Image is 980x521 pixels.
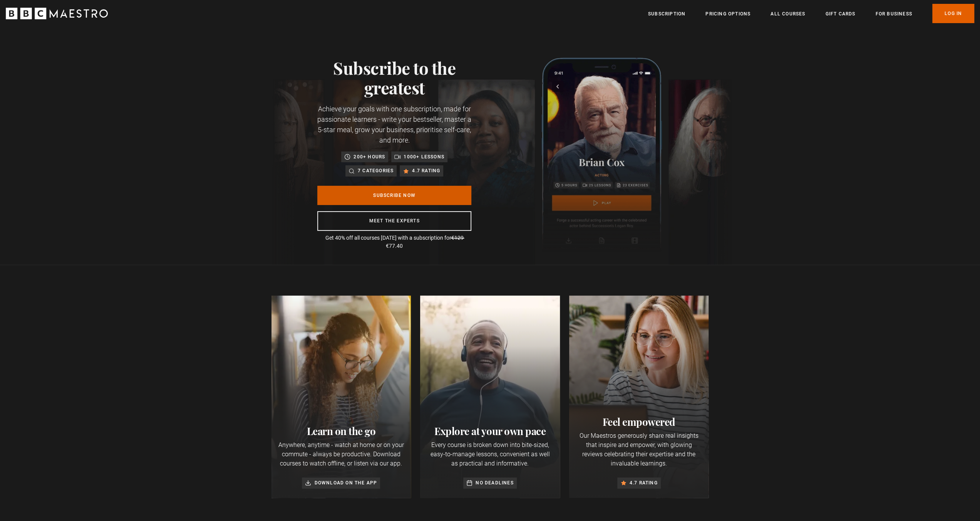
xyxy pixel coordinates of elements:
[705,10,750,18] a: Pricing Options
[426,425,554,437] h2: Explore at your own pace
[875,10,912,18] a: For business
[353,153,385,161] p: 200+ hours
[825,10,855,18] a: Gift Cards
[648,4,974,23] nav: Primary
[358,167,394,175] p: 7 categories
[314,479,377,487] p: Download on the app
[6,8,108,19] svg: BBC Maestro
[386,243,403,249] span: €77.40
[575,416,703,428] h2: Feel empowered
[278,440,405,468] p: Anywhere, anytime - watch at home or on your commute - always be productive. Download courses to ...
[317,211,471,231] a: Meet the experts
[932,4,974,23] a: Log In
[630,479,658,487] p: 4.7 rating
[317,58,471,97] h1: Subscribe to the greatest
[575,431,703,468] p: Our Maestros generously share real insights that inspire and empower, with glowing reviews celebr...
[317,186,471,205] a: Subscribe Now
[426,440,554,468] p: Every course is broken down into bite-sized, easy-to-manage lessons, convenient as well as practi...
[771,10,805,18] a: All Courses
[451,235,464,241] span: €129
[648,10,685,18] a: Subscription
[317,104,471,145] p: Achieve your goals with one subscription, made for passionate learners - write your bestseller, m...
[404,153,444,161] p: 1000+ lessons
[278,425,405,437] h2: Learn on the go
[476,479,513,487] p: No deadlines
[412,167,440,175] p: 4.7 rating
[317,234,471,250] p: Get 40% off all courses [DATE] with a subscription for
